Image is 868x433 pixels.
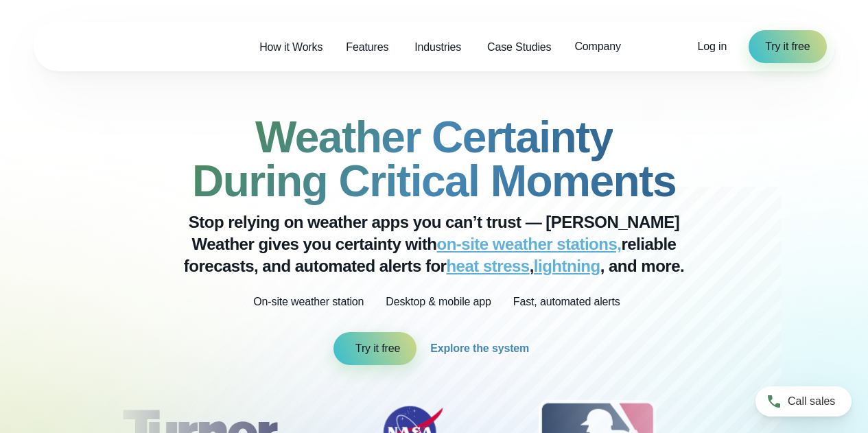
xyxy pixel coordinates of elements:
span: Call sales [788,393,835,410]
a: lightning [534,257,600,275]
p: On-site weather station [253,294,364,310]
a: on-site weather stations, [437,235,622,253]
a: Case Studies [476,33,563,61]
span: Log in [698,40,727,52]
p: Fast, automated alerts [513,294,620,310]
span: Case Studies [487,39,551,56]
span: Explore the system [430,340,529,357]
a: How it Works [248,33,334,61]
strong: Weather Certainty During Critical Moments [192,113,676,206]
a: Try it free [333,332,417,365]
span: How it Works [259,39,322,56]
a: Try it free [749,30,826,63]
span: Features [346,39,388,56]
span: Try it free [355,340,400,357]
span: Industries [414,39,461,56]
a: Explore the system [430,332,535,365]
span: Company [574,38,620,55]
p: Stop relying on weather apps you can’t trust — [PERSON_NAME] Weather gives you certainty with rel... [160,211,709,277]
a: Log in [698,38,727,55]
p: Desktop & mobile app [386,294,491,310]
span: Try it free [765,38,810,55]
a: Call sales [755,386,852,417]
a: heat stress [446,257,529,275]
